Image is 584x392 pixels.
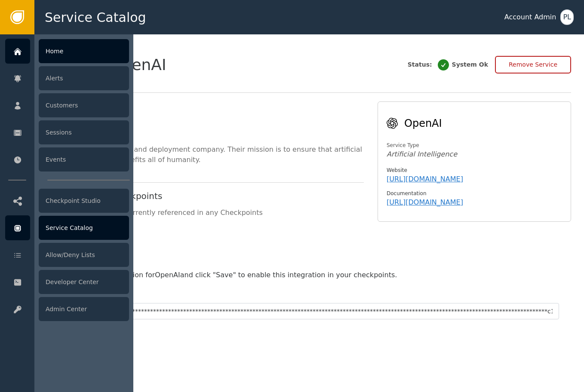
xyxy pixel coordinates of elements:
[39,120,129,144] div: Sessions
[387,190,562,197] div: Documentation
[39,66,129,90] div: Alerts
[39,189,129,213] div: Checkpoint Studio
[387,175,463,183] a: [URL][DOMAIN_NAME]
[387,149,562,159] div: Artificial Intelligence
[47,246,571,261] div: Configuration
[47,208,364,218] div: This integration is not currently referenced in any Checkpoints
[5,269,129,294] a: Developer Center
[495,56,571,73] button: Remove Service
[404,116,562,131] div: OpenAI
[39,243,129,267] div: Allow/Deny Lists
[5,147,129,172] a: Events
[39,216,129,240] div: Service Catalog
[5,66,129,91] a: Alerts
[5,39,129,64] a: Home
[45,8,146,27] span: Service Catalog
[39,93,129,117] div: Customers
[387,198,463,206] a: [URL][DOMAIN_NAME]
[5,188,129,213] a: Checkpoint Studio
[5,242,129,267] a: Allow/Deny Lists
[387,141,562,149] div: Service Type
[39,270,129,294] div: Developer Center
[47,110,364,126] div: Overview
[5,297,129,322] a: Admin Center
[5,215,129,240] a: Service Catalog
[39,147,129,171] div: Events
[47,145,362,164] span: OpenAI is an AI research and deployment company. Their mission is to ensure that artificial gener...
[47,190,364,202] div: Referenced in Checkpoints
[504,12,556,22] div: Account Admin
[387,166,562,174] div: Website
[5,120,129,145] a: Sessions
[5,93,129,118] a: Customers
[59,270,559,280] div: Enter your configuration for OpenAI and click "Save" to enable this integration in your checkpoints.
[39,39,129,63] div: Home
[408,58,488,72] div: Status: System Ok
[560,9,574,25] button: PL
[39,297,129,321] div: Admin Center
